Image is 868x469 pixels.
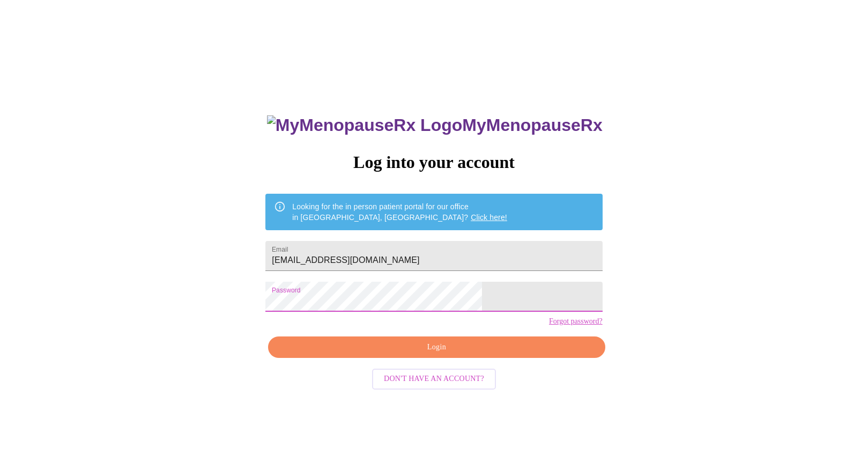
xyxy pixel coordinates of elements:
[369,373,499,383] a: Don't have an account?
[267,115,462,135] img: MyMenopauseRx Logo
[549,317,603,326] a: Forgot password?
[267,115,603,135] h3: MyMenopauseRx
[280,341,592,354] span: Login
[265,152,602,172] h3: Log into your account
[292,197,507,227] div: Looking for the in person patient portal for our office in [GEOGRAPHIC_DATA], [GEOGRAPHIC_DATA]?
[268,336,605,358] button: Login
[384,372,484,386] span: Don't have an account?
[471,213,507,222] a: Click here!
[372,369,496,390] button: Don't have an account?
